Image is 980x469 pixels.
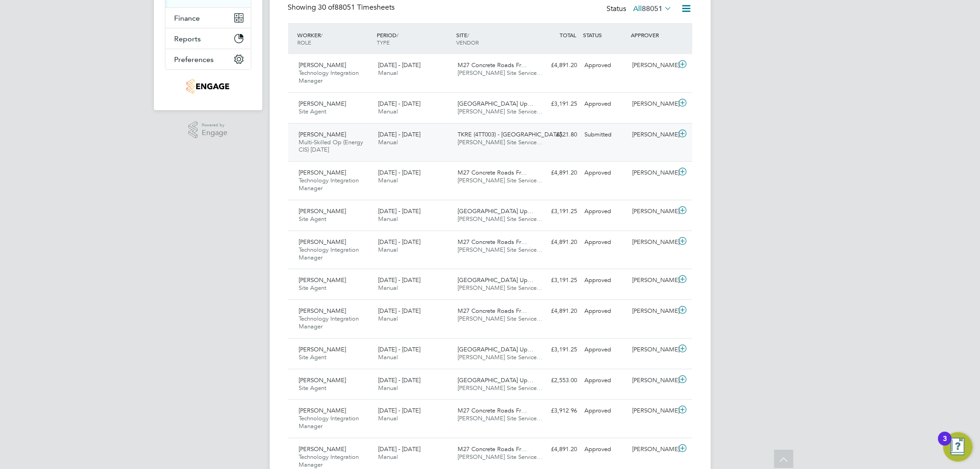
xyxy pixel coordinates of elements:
span: Manual [378,414,398,422]
span: [PERSON_NAME] [299,276,346,284]
span: / [467,31,469,39]
span: 88051 Timesheets [318,3,395,12]
span: [PERSON_NAME] [299,407,346,414]
span: Reports [175,34,201,43]
span: Site Agent [299,107,327,115]
button: Preferences [165,49,251,69]
button: Finance [165,8,251,28]
div: [PERSON_NAME] [629,96,676,112]
div: [PERSON_NAME] [629,304,676,319]
span: [GEOGRAPHIC_DATA] Up… [458,276,533,284]
span: [DATE] - [DATE] [378,169,420,176]
div: [PERSON_NAME] [629,273,676,288]
img: carmichael-logo-retina.png [187,79,229,94]
span: Site Agent [299,215,327,223]
div: £4,891.20 [533,235,581,250]
div: Approved [581,403,629,418]
span: TKRE (4TT003) - [GEOGRAPHIC_DATA]… [458,130,567,138]
div: Status [607,3,674,16]
span: [PERSON_NAME] [299,307,346,315]
span: [PERSON_NAME] Site Service… [458,353,543,361]
span: [PERSON_NAME] Site Service… [458,215,543,223]
div: £4,891.20 [533,58,581,73]
div: [PERSON_NAME] [629,165,676,181]
span: Multi-Skilled Op (Energy CIS) [DATE] [299,138,363,154]
span: [DATE] - [DATE] [378,407,420,414]
span: Technology Integration Manager [299,414,359,430]
span: Technology Integration Manager [299,246,359,261]
div: 3 [943,439,947,451]
span: [PERSON_NAME] [299,100,346,107]
span: Manual [378,246,398,254]
span: [DATE] - [DATE] [378,307,420,315]
div: £3,191.25 [533,342,581,357]
span: M27 Concrete Roads Fr… [458,238,527,246]
span: Manual [378,353,398,361]
span: Manual [378,453,398,461]
span: ROLE [298,39,312,46]
span: [PERSON_NAME] [299,169,346,176]
div: Approved [581,442,629,457]
span: VENDOR [456,39,479,46]
label: All [634,4,672,13]
div: SITE [454,27,533,51]
span: TYPE [377,39,390,46]
span: [PERSON_NAME] Site Service… [458,315,543,322]
span: [PERSON_NAME] [299,445,346,453]
span: [DATE] - [DATE] [378,345,420,353]
span: [PERSON_NAME] Site Service… [458,176,543,184]
div: [PERSON_NAME] [629,403,676,418]
span: Manual [378,176,398,184]
div: STATUS [581,27,629,43]
div: Approved [581,235,629,250]
div: [PERSON_NAME] [629,58,676,73]
span: [PERSON_NAME] [299,207,346,215]
div: [PERSON_NAME] [629,442,676,457]
span: Technology Integration Manager [299,69,359,85]
span: M27 Concrete Roads Fr… [458,407,527,414]
div: [PERSON_NAME] [629,373,676,388]
div: Approved [581,304,629,319]
span: Preferences [175,55,214,64]
span: [PERSON_NAME] [299,238,346,246]
span: M27 Concrete Roads Fr… [458,445,527,453]
span: Manual [378,384,398,392]
span: TOTAL [560,31,577,39]
div: £4,891.20 [533,442,581,457]
div: WORKER [295,27,375,51]
span: [PERSON_NAME] [299,61,346,69]
span: [DATE] - [DATE] [378,61,420,69]
div: £4,891.20 [533,304,581,319]
span: [DATE] - [DATE] [378,130,420,138]
span: [DATE] - [DATE] [378,376,420,384]
span: [GEOGRAPHIC_DATA] Up… [458,345,533,353]
span: M27 Concrete Roads Fr… [458,169,527,176]
span: [PERSON_NAME] Site Service… [458,69,543,77]
span: [DATE] - [DATE] [378,276,420,284]
span: Powered by [202,121,227,129]
span: M27 Concrete Roads Fr… [458,307,527,315]
a: Powered byEngage [188,121,227,139]
div: Approved [581,373,629,388]
div: APPROVER [629,27,676,43]
div: Approved [581,204,629,219]
button: Open Resource Center, 3 new notifications [943,432,973,462]
div: Approved [581,165,629,181]
div: £3,912.96 [533,403,581,418]
div: Approved [581,273,629,288]
span: [DATE] - [DATE] [378,100,420,107]
div: Showing [288,3,397,12]
span: [PERSON_NAME] Site Service… [458,246,543,254]
div: [PERSON_NAME] [629,342,676,357]
span: Technology Integration Manager [299,176,359,192]
div: [PERSON_NAME] [629,235,676,250]
span: Site Agent [299,353,327,361]
div: £3,191.25 [533,204,581,219]
div: PERIOD [374,27,454,51]
span: [PERSON_NAME] Site Service… [458,414,543,422]
span: Manual [378,107,398,115]
span: M27 Concrete Roads Fr… [458,61,527,69]
span: 88051 [642,4,663,13]
div: [PERSON_NAME] [629,204,676,219]
span: Manual [378,138,398,146]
